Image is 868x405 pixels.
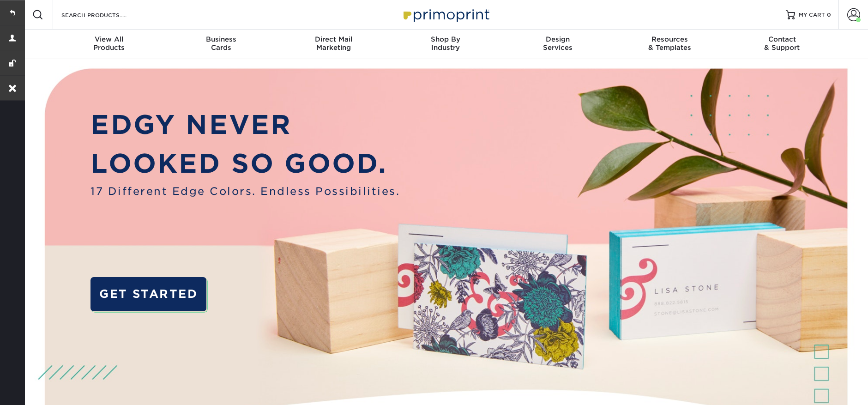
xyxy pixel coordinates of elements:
div: Cards [165,35,277,52]
span: Contact [726,35,838,43]
a: Resources& Templates [614,30,726,59]
p: LOOKED SO GOOD. [90,144,400,183]
a: GET STARTED [90,277,206,311]
div: Services [501,35,614,52]
span: MY CART [799,11,825,19]
a: Shop ByIndustry [390,30,502,59]
span: Shop By [390,35,502,43]
div: & Support [726,35,838,52]
p: EDGY NEVER [90,105,400,145]
div: Marketing [277,35,390,52]
span: Business [165,35,277,43]
span: 0 [827,12,831,18]
span: 17 Different Edge Colors. Endless Possibilities. [90,183,400,199]
span: Resources [614,35,726,43]
div: & Templates [614,35,726,52]
span: View All [53,35,165,43]
span: Design [501,35,614,43]
a: View AllProducts [53,30,165,59]
div: Products [53,35,165,52]
input: SEARCH PRODUCTS..... [60,9,151,20]
a: Contact& Support [726,30,838,59]
a: DesignServices [501,30,614,59]
img: Primoprint [399,5,492,24]
span: Direct Mail [277,35,390,43]
a: Direct MailMarketing [277,30,390,59]
a: BusinessCards [165,30,277,59]
div: Industry [390,35,502,52]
